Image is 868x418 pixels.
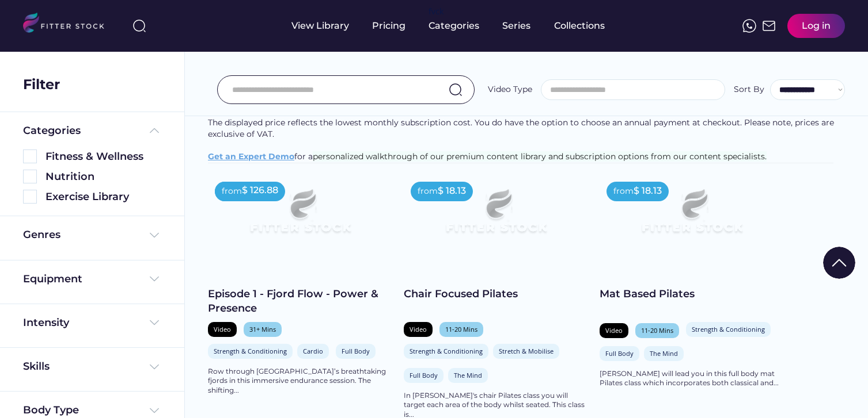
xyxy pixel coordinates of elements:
div: The Mind [650,349,678,358]
div: [PERSON_NAME] will lead you in this full body mat Pilates class which incorporates both classical... [600,369,784,389]
div: from [418,186,438,197]
div: Fitness & Wellness [46,149,161,164]
img: Frame%20%284%29.svg [147,228,161,242]
img: search-normal%203.svg [132,19,146,33]
div: Video Type [488,84,532,95]
div: Video [214,325,231,333]
img: Frame%2079%20%281%29.svg [618,175,765,258]
div: 31+ Mins [249,325,276,333]
div: Sort By [734,84,764,95]
span: personalized walkthrough of our premium content library and subscription options from our content... [313,151,767,162]
div: Full Body [605,349,634,358]
img: LOGO.svg [23,13,114,36]
div: Stretch & Mobilise [499,347,554,355]
img: Frame%2079%20%281%29.svg [422,175,570,258]
div: Skills [23,359,52,374]
img: search-normal.svg [449,83,463,97]
img: meteor-icons_whatsapp%20%281%29.svg [742,19,756,33]
div: Filter [23,75,60,94]
div: Chair Focused Pilates [404,287,588,301]
div: Full Body [342,347,370,355]
div: Cardio [303,347,323,355]
img: Frame%20%284%29.svg [147,360,161,374]
div: $ 126.88 [242,184,278,197]
div: $ 18.13 [438,185,466,197]
img: Rectangle%205126.svg [23,190,37,204]
img: Rectangle%205126.svg [23,170,37,183]
div: Collections [554,20,605,32]
div: Genres [23,228,60,242]
img: Rectangle%205126.svg [23,149,37,163]
div: Mat Based Pilates [600,287,784,301]
img: Frame%20%285%29.svg [147,124,161,137]
div: Episode 1 - Fjord Flow - Power & Presence [208,287,392,316]
img: Group%201000002322%20%281%29.svg [823,247,855,279]
div: The Mind [454,371,482,379]
div: Categories [429,20,479,32]
div: Categories [23,124,81,138]
img: Frame%2079%20%281%29.svg [226,175,374,258]
div: Strength & Conditioning [214,347,287,355]
div: Row through [GEOGRAPHIC_DATA]’s breathtaking fjords in this immersive endurance session. The shif... [208,367,392,396]
div: Pricing [372,20,405,32]
span: The displayed price reflects the lowest monthly subscription cost. You do have the option to choo... [208,117,836,139]
div: Body Type [23,403,79,417]
div: Series [502,20,531,32]
div: 11-20 Mins [641,326,673,335]
img: Frame%2051.svg [762,19,776,33]
div: Equipment [23,272,82,286]
div: Exercise Library [46,190,161,204]
img: Frame%20%284%29.svg [147,404,161,417]
div: fvck [429,6,444,17]
div: View Library [291,20,349,32]
div: Strength & Conditioning [692,325,765,333]
a: Get an Expert Demo [208,151,294,162]
div: Log in [802,20,831,32]
img: Frame%20%284%29.svg [147,316,161,329]
div: Video [605,326,623,335]
div: Intensity [23,316,69,330]
div: from [613,186,634,197]
div: $ 18.13 [634,185,662,197]
div: Nutrition [46,170,161,184]
div: from [222,186,242,197]
img: Frame%20%284%29.svg [147,272,161,286]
